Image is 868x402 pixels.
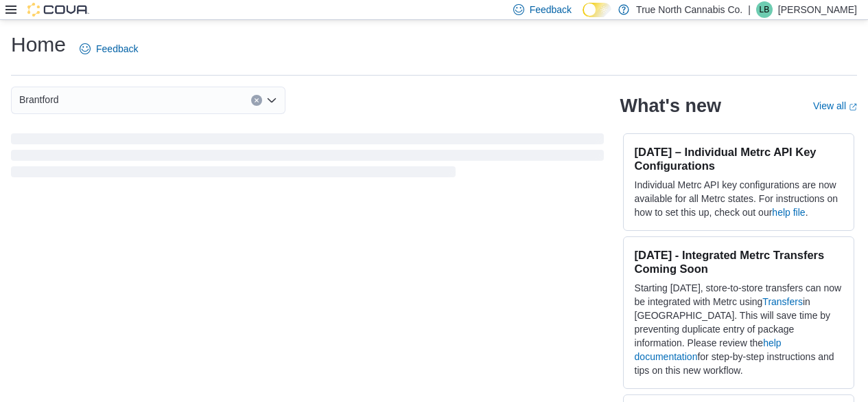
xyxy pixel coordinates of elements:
[813,100,857,111] a: View allExternal link
[583,17,583,18] span: Dark Mode
[251,95,262,106] button: Clear input
[748,1,751,18] p: |
[266,95,277,106] button: Open list of options
[772,207,805,218] a: help file
[762,296,803,307] a: Transfers
[635,178,843,219] p: Individual Metrc API key configurations are now available for all Metrc states. For instructions ...
[11,31,66,58] h1: Home
[74,35,143,63] a: Feedback
[756,1,773,18] div: Lori Burns
[583,3,611,17] input: Dark Mode
[635,248,843,276] h3: [DATE] - Integrated Metrc Transfers Coming Soon
[530,3,572,16] span: Feedback
[635,337,782,362] a: help documentation
[760,1,770,18] span: LB
[11,136,604,180] span: Loading
[27,3,89,16] img: Cova
[849,103,857,111] svg: External link
[635,145,843,172] h3: [DATE] – Individual Metrc API Key Configurations
[778,1,857,18] p: [PERSON_NAME]
[96,42,138,56] span: Feedback
[636,1,742,18] p: True North Cannabis Co.
[19,91,59,108] span: Brantford
[635,281,843,377] p: Starting [DATE], store-to-store transfers can now be integrated with Metrc using in [GEOGRAPHIC_D...
[620,95,721,117] h2: What's new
